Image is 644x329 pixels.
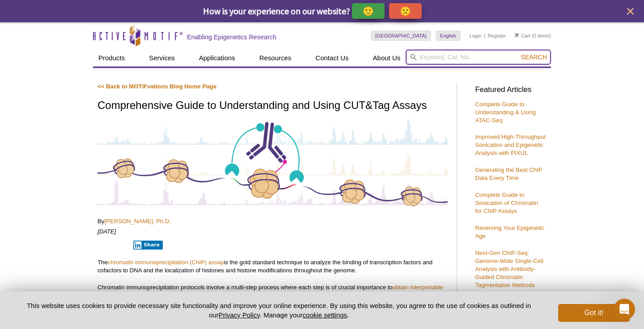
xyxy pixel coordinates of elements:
[254,50,297,67] a: Resources
[219,311,260,319] a: Privacy Policy
[436,30,461,41] a: English
[203,5,350,17] span: How is your experience on our website?
[406,50,551,65] input: Keyword, Cat. No.
[97,100,448,112] h1: Comprehensive Guide to Understanding and Using CUT&Tag Assays
[97,217,448,225] p: By
[194,50,241,67] a: Applications
[97,283,448,324] p: Chromatin immunoprecipitation protocols involve a multi-step process where each step is of crucia...
[614,299,635,320] iframe: Intercom live chat
[97,83,216,90] a: << Back to MOTIFvations Blog Home Page
[475,167,542,181] a: Generating the Best ChIP Data Every Time
[97,228,116,235] em: [DATE]
[400,5,411,17] p: 🙁
[93,50,130,67] a: Products
[521,54,547,61] span: Search
[518,53,550,61] button: Search
[475,86,547,94] h3: Featured Articles
[625,6,636,17] button: close
[515,30,551,41] li: (0 items)
[487,33,506,39] a: Register
[104,218,171,225] a: [PERSON_NAME], Ph.D.
[515,33,519,37] img: Your Cart
[144,50,180,67] a: Services
[475,133,546,156] a: Improved High-Throughput Sonication and Epigenetic Analysis with PIXUL
[97,118,448,207] img: Antibody-Based Tagmentation Notes
[515,33,530,39] a: Cart
[303,311,347,319] button: cookie settings
[187,33,276,41] h2: Enabling Epigenetics Research
[97,240,127,249] iframe: X Post Button
[484,30,485,41] li: |
[133,241,163,250] button: Share
[108,259,224,266] a: chromatin immunoprecipitation (ChIP) assay
[470,33,482,39] a: Login
[310,50,354,67] a: Contact Us
[97,258,448,275] p: The is the gold standard technique to analyze the binding of transcription factors and cofactors ...
[368,50,406,67] a: About Us
[475,101,536,124] a: Complete Guide to Understanding & Using ATAC-Seq
[371,30,431,41] a: [GEOGRAPHIC_DATA]
[363,5,374,17] p: 🙂
[475,250,543,288] a: Next-Gen ChIP-Seq: Genome-Wide Single-Cell Analysis with Antibody-Guided Chromatin Tagmentation M...
[14,301,543,320] p: This website uses cookies to provide necessary site functionality and improve your online experie...
[475,192,538,214] a: Complete Guide to Sonication of Chromatin for ChIP Assays
[558,304,630,322] button: Got it!
[475,225,544,239] a: Reversing Your Epigenetic Age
